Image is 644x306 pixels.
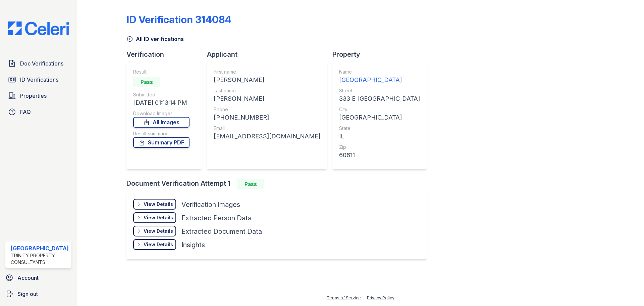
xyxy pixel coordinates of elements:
[327,295,361,300] a: Terms of Service
[214,75,320,85] div: [PERSON_NAME]
[133,77,160,87] div: Pass
[11,252,69,266] div: Trinity Property Consultants
[20,108,31,116] span: FAQ
[207,50,332,59] div: Applicant
[214,113,320,122] div: [PHONE_NUMBER]
[133,69,190,75] div: Result
[133,91,190,98] div: Submitted
[133,137,190,148] a: Summary PDF
[339,94,420,103] div: 333 E [GEOGRAPHIC_DATA]
[332,50,432,59] div: Property
[214,94,320,103] div: [PERSON_NAME]
[126,35,184,43] a: All ID verifications
[214,106,320,113] div: Phone
[181,200,240,209] div: Verification Images
[126,179,432,189] div: Document Verification Attempt 1
[181,240,205,250] div: Insights
[237,179,264,189] div: Pass
[5,73,71,86] a: ID Verifications
[181,227,262,236] div: Extracted Document Data
[17,290,38,298] span: Sign out
[181,213,252,223] div: Extracted Person Data
[5,105,71,119] a: FAQ
[144,241,173,248] div: View Details
[133,130,190,137] div: Result summary
[339,144,420,150] div: Zip
[214,125,320,132] div: Email
[339,69,420,75] div: Name
[339,132,420,141] div: IL
[20,59,63,68] span: Doc Verifications
[126,50,207,59] div: Verification
[20,76,58,84] span: ID Verifications
[214,132,320,141] div: [EMAIL_ADDRESS][DOMAIN_NAME]
[339,106,420,113] div: City
[339,69,420,85] a: Name [GEOGRAPHIC_DATA]
[5,89,71,102] a: Properties
[5,57,71,70] a: Doc Verifications
[339,87,420,94] div: Street
[11,244,69,252] div: [GEOGRAPHIC_DATA]
[133,117,190,128] a: All Images
[363,295,365,300] div: |
[133,110,190,117] div: Download Images
[214,69,320,75] div: First name
[144,214,173,221] div: View Details
[3,21,74,35] img: CE_Logo_Blue-a8612792a0a2168367f1c8372b55b34899dd931a85d93a1a3d3e32e68fde9ad4.png
[214,87,320,94] div: Last name
[339,150,420,160] div: 60611
[3,271,74,285] a: Account
[126,13,231,26] div: ID Verification 314084
[144,228,173,234] div: View Details
[133,98,190,107] div: [DATE] 01:13:14 PM
[367,295,394,300] a: Privacy Policy
[339,75,420,85] div: [GEOGRAPHIC_DATA]
[3,287,74,301] a: Sign out
[339,113,420,122] div: [GEOGRAPHIC_DATA]
[339,125,420,132] div: State
[144,201,173,208] div: View Details
[17,274,39,282] span: Account
[20,92,47,100] span: Properties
